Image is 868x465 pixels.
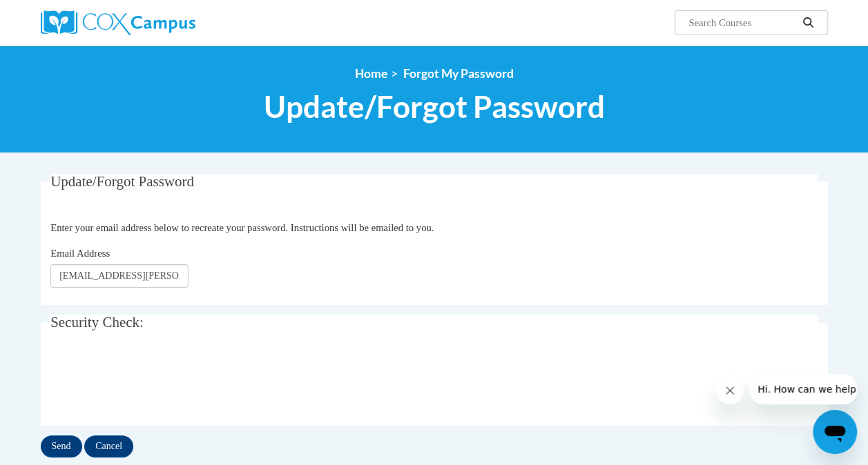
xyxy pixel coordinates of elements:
span: Security Check: [50,314,144,330]
span: Hi. How can we help? [8,10,112,21]
a: Home [355,66,387,81]
span: Update/Forgot Password [50,173,194,190]
input: Send [41,435,82,457]
span: Email Address [50,248,110,259]
span: Update/Forgot Password [264,88,605,125]
input: Cancel [84,435,133,457]
img: Cox Campus [41,10,195,35]
iframe: Close message [716,377,744,404]
input: Search Courses [687,14,798,31]
iframe: Button to launch messaging window [813,410,857,454]
iframe: Message from company [749,374,857,404]
input: Email [50,264,189,288]
button: Search [798,14,818,31]
a: Cox Campus [41,10,289,35]
span: Enter your email address below to recreate your password. Instructions will be emailed to you. [50,222,434,233]
span: Forgot My Password [403,66,514,81]
iframe: reCAPTCHA [50,355,260,408]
